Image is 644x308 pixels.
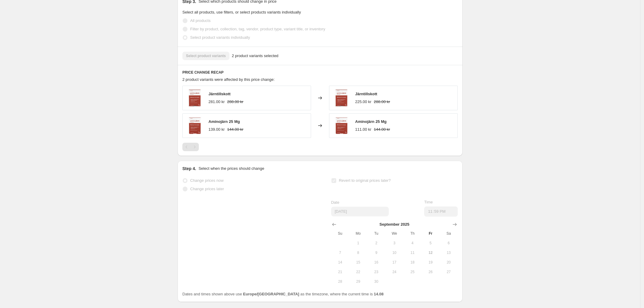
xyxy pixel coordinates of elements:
button: Saturday September 6 2025 [440,238,458,248]
span: Change prices now [190,178,223,183]
span: 28 [334,279,347,284]
button: Sunday September 14 2025 [331,258,349,267]
span: 20 [442,260,455,265]
span: Aminojärn 25 Mg [208,119,240,124]
span: 12 [424,250,437,255]
span: Select product variants individually [190,35,250,40]
button: Monday September 8 2025 [349,248,367,258]
strike: 288.00 kr [374,99,390,105]
span: 11 [406,250,419,255]
span: 2 product variants were affected by this price change: [182,77,275,82]
span: 5 [424,241,437,245]
button: Wednesday September 10 2025 [385,248,403,258]
span: 30 [370,279,383,284]
button: Sunday September 28 2025 [331,277,349,286]
span: Mo [352,231,365,236]
span: 26 [424,270,437,274]
button: Saturday September 27 2025 [440,267,458,277]
span: Sa [442,231,455,236]
button: Saturday September 20 2025 [440,258,458,267]
button: Friday September 5 2025 [421,238,439,248]
span: 10 [388,250,401,255]
span: 29 [352,279,365,284]
span: 2 product variants selected [232,53,278,59]
button: Thursday September 18 2025 [403,258,421,267]
button: Sunday September 7 2025 [331,248,349,258]
button: Thursday September 11 2025 [403,248,421,258]
button: Tuesday September 30 2025 [367,277,385,286]
span: 25 [406,270,419,274]
nav: Pagination [182,143,199,151]
th: Tuesday [367,229,385,238]
th: Thursday [403,229,421,238]
img: d0739276-2aee-48ac-af00-2d2fe80fe5e8_80x.jpg [332,89,350,107]
span: 24 [388,270,401,274]
div: 139.00 kr [208,127,225,133]
button: Monday September 1 2025 [349,238,367,248]
span: 18 [406,260,419,265]
p: Select when the prices should change [199,166,264,172]
span: 16 [370,260,383,265]
span: Time [424,200,433,204]
button: Tuesday September 23 2025 [367,267,385,277]
th: Saturday [440,229,458,238]
span: Select all products, use filters, or select products variants individually [182,10,301,14]
span: 13 [442,250,455,255]
button: Tuesday September 2 2025 [367,238,385,248]
button: Sunday September 21 2025 [331,267,349,277]
span: 2 [370,241,383,245]
span: We [388,231,401,236]
img: d0739276-2aee-48ac-af00-2d2fe80fe5e8_80x.jpg [186,89,204,107]
span: 1 [352,241,365,245]
button: Monday September 22 2025 [349,267,367,277]
span: 8 [352,250,365,255]
span: Tu [370,231,383,236]
span: Järntillskott [355,92,377,96]
span: 23 [370,270,383,274]
button: Wednesday September 17 2025 [385,258,403,267]
button: Friday September 19 2025 [421,258,439,267]
h2: Step 4. [182,166,196,172]
img: 12390cba-f627-4ba5-a378-68bb0431f95d_80x.jpg [186,117,204,135]
strike: 144.00 kr [227,127,243,133]
b: Europe/[GEOGRAPHIC_DATA] [243,292,299,296]
span: Dates and times shown above use as the timezone, where the current time is [182,292,384,296]
span: Fr [424,231,437,236]
input: 9/12/2025 [331,207,389,216]
button: Show previous month, August 2025 [330,220,338,229]
span: 7 [334,250,347,255]
span: 17 [388,260,401,265]
button: Friday September 26 2025 [421,267,439,277]
button: Saturday September 13 2025 [440,248,458,258]
span: 15 [352,260,365,265]
span: Date [331,200,339,205]
h6: PRICE CHANGE RECAP [182,70,458,75]
span: Järntillskott [208,92,231,96]
span: All products [190,18,211,23]
span: Aminojärn 25 Mg [355,119,387,124]
strike: 144.00 kr [374,127,390,133]
span: 6 [442,241,455,245]
span: 22 [352,270,365,274]
button: Show next month, October 2025 [451,220,459,229]
img: 12390cba-f627-4ba5-a378-68bb0431f95d_80x.jpg [332,117,350,135]
span: 4 [406,241,419,245]
span: 27 [442,270,455,274]
button: Today Friday September 12 2025 [421,248,439,258]
button: Tuesday September 16 2025 [367,258,385,267]
th: Sunday [331,229,349,238]
button: Thursday September 4 2025 [403,238,421,248]
span: Change prices later [190,187,224,191]
button: Wednesday September 3 2025 [385,238,403,248]
span: 21 [334,270,347,274]
span: 14 [334,260,347,265]
button: Tuesday September 9 2025 [367,248,385,258]
input: 12:00 [424,206,458,217]
button: Monday September 29 2025 [349,277,367,286]
b: 14.08 [374,292,384,296]
span: Filter by product, collection, tag, vendor, product type, variant title, or inventory [190,27,325,31]
span: Th [406,231,419,236]
span: Su [334,231,347,236]
div: 111.00 kr [355,127,371,133]
strike: 288.00 kr [227,99,243,105]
